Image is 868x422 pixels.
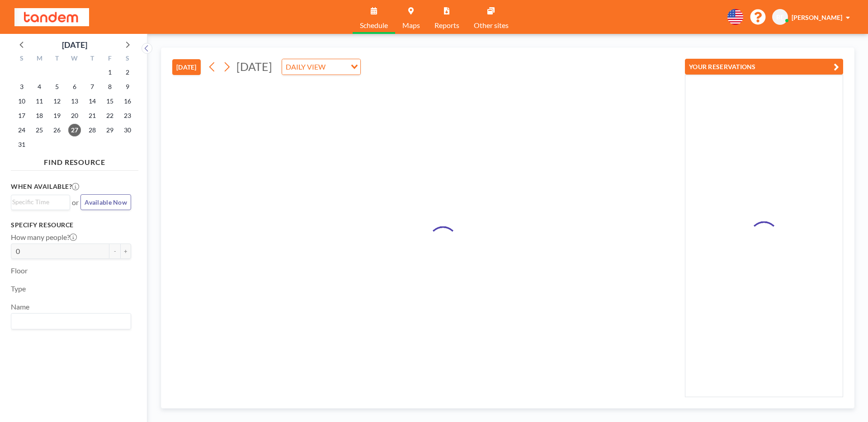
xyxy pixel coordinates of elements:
span: Sunday, August 24, 2025 [15,124,28,136]
span: [DATE] [236,60,272,73]
img: organization-logo [14,8,89,26]
span: Friday, August 22, 2025 [104,109,116,122]
button: - [109,244,120,259]
span: Friday, August 8, 2025 [104,80,116,93]
span: Saturday, August 23, 2025 [121,109,134,122]
span: BE [776,13,784,21]
span: Friday, August 15, 2025 [104,95,116,108]
div: Search for option [282,59,360,75]
div: Search for option [11,195,70,209]
span: or [72,198,79,207]
span: DAILY VIEW [284,61,327,73]
button: Available Now [80,194,131,210]
input: Search for option [328,61,345,73]
button: YOUR RESERVATIONS [685,59,843,75]
span: Saturday, August 2, 2025 [121,66,134,79]
span: Wednesday, August 27, 2025 [68,124,81,136]
span: Monday, August 25, 2025 [33,124,46,136]
span: Saturday, August 9, 2025 [121,80,134,93]
span: Maps [402,22,420,29]
span: Thursday, August 28, 2025 [86,124,99,136]
span: Friday, August 1, 2025 [104,66,116,79]
span: Saturday, August 30, 2025 [121,124,134,136]
span: Tuesday, August 5, 2025 [51,80,63,93]
div: S [118,53,136,65]
h3: Specify resource [11,221,131,229]
span: Tuesday, August 26, 2025 [51,124,63,136]
button: [DATE] [172,59,201,75]
span: Sunday, August 31, 2025 [15,138,28,151]
span: Friday, August 29, 2025 [104,124,116,136]
div: F [101,53,118,65]
span: Monday, August 18, 2025 [33,109,46,122]
span: Reports [434,22,459,29]
div: S [13,53,31,65]
span: Thursday, August 7, 2025 [86,80,99,93]
span: Available Now [85,198,127,206]
h4: FIND RESOURCE [11,154,138,167]
span: Schedule [360,22,388,29]
span: Wednesday, August 20, 2025 [68,109,81,122]
button: + [120,244,131,259]
input: Search for option [12,315,126,327]
span: Sunday, August 3, 2025 [15,80,28,93]
label: Type [11,284,26,293]
span: Monday, August 4, 2025 [33,80,46,93]
div: W [66,53,84,65]
span: Saturday, August 16, 2025 [121,95,134,108]
div: T [48,53,66,65]
span: Sunday, August 10, 2025 [15,95,28,108]
span: Sunday, August 17, 2025 [15,109,28,122]
label: Name [11,302,29,311]
span: Other sites [474,22,509,29]
span: Thursday, August 14, 2025 [86,95,99,108]
span: Tuesday, August 19, 2025 [51,109,63,122]
span: Wednesday, August 6, 2025 [68,80,81,93]
div: T [83,53,101,65]
span: Tuesday, August 12, 2025 [51,95,63,108]
span: [PERSON_NAME] [792,14,842,21]
label: Floor [11,266,28,275]
div: [DATE] [62,38,87,51]
label: How many people? [11,233,77,242]
div: M [31,53,48,65]
div: Search for option [11,314,131,329]
input: Search for option [12,197,65,207]
span: Monday, August 11, 2025 [33,95,46,108]
span: Wednesday, August 13, 2025 [68,95,81,108]
span: Thursday, August 21, 2025 [86,109,99,122]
